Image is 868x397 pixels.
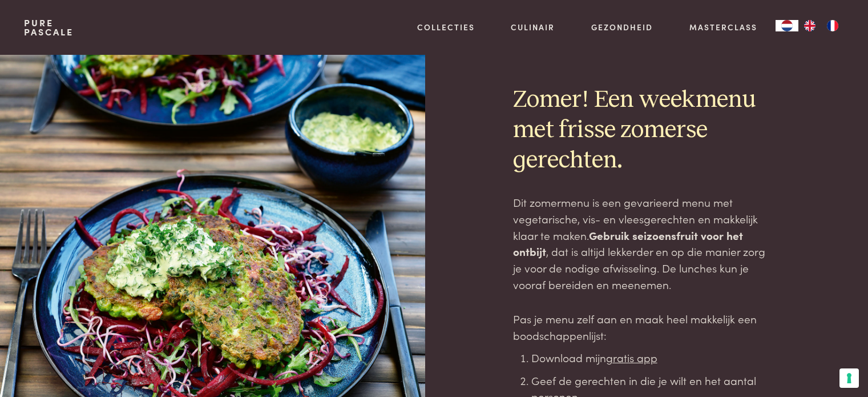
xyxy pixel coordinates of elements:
[531,350,774,366] li: Download mijn
[511,21,555,33] a: Culinair
[776,20,798,31] a: NL
[839,368,859,388] button: Uw voorkeuren voor toestemming voor trackingtechnologieën
[821,20,844,31] a: FR
[689,21,757,33] a: Masterclass
[513,85,774,176] h2: Zomer! Een weekmenu met frisse zomerse gerechten.
[513,311,774,343] p: Pas je menu zelf aan en maak heel makkelijk een boodschappenlijst:
[513,227,743,259] strong: Gebruik seizoensfruit voor het ontbijt
[798,20,821,31] a: EN
[417,21,475,33] a: Collecties
[591,21,653,33] a: Gezondheid
[776,20,798,31] div: Language
[606,350,657,365] a: gratis app
[776,20,844,31] aside: Language selected: Nederlands
[798,20,844,31] ul: Language list
[24,18,74,37] a: PurePascale
[513,194,774,292] p: Dit zomermenu is een gevarieerd menu met vegetarische, vis- en vleesgerechten en makkelijk klaar ...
